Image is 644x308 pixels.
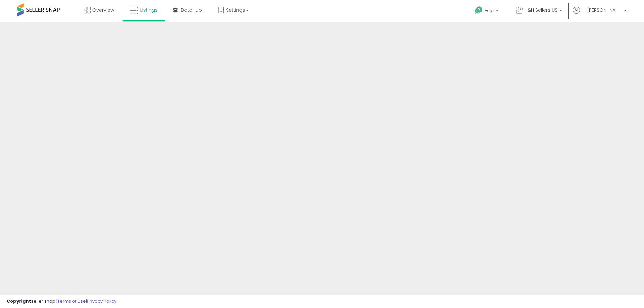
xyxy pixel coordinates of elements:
a: Privacy Policy [87,298,116,304]
span: Hi [PERSON_NAME] [582,7,622,13]
span: Overview [92,7,114,13]
span: H&H Sellers US [525,7,557,13]
span: DataHub [181,7,202,13]
span: Help [485,8,494,13]
i: Get Help [475,6,483,14]
a: Help [470,1,505,22]
strong: Copyright [7,298,31,304]
span: Listings [140,7,158,13]
a: Terms of Use [57,298,86,304]
div: seller snap | | [7,298,116,305]
a: Hi [PERSON_NAME] [573,7,627,22]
